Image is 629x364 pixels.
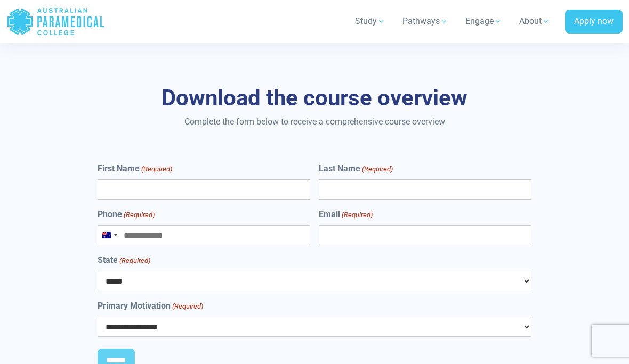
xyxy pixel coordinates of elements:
label: Primary Motivation [98,300,203,312]
span: (Required) [341,210,373,220]
label: Last Name [319,162,393,175]
label: First Name [98,162,172,175]
a: Australian Paramedical College [6,4,105,39]
span: (Required) [118,255,150,266]
label: Phone [98,208,155,221]
label: State [98,254,150,267]
span: (Required) [140,164,172,175]
button: Selected country [98,226,120,245]
h3: Download the course overview [53,85,577,111]
span: (Required) [171,301,203,312]
a: Study [349,6,392,36]
a: Engage [459,6,509,36]
a: About [513,6,557,36]
span: (Required) [123,210,155,220]
p: Complete the form below to receive a comprehensive course overview [53,115,577,128]
a: Pathways [396,6,455,36]
label: Email [319,208,373,221]
span: (Required) [361,164,393,175]
a: Apply now [565,10,623,34]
